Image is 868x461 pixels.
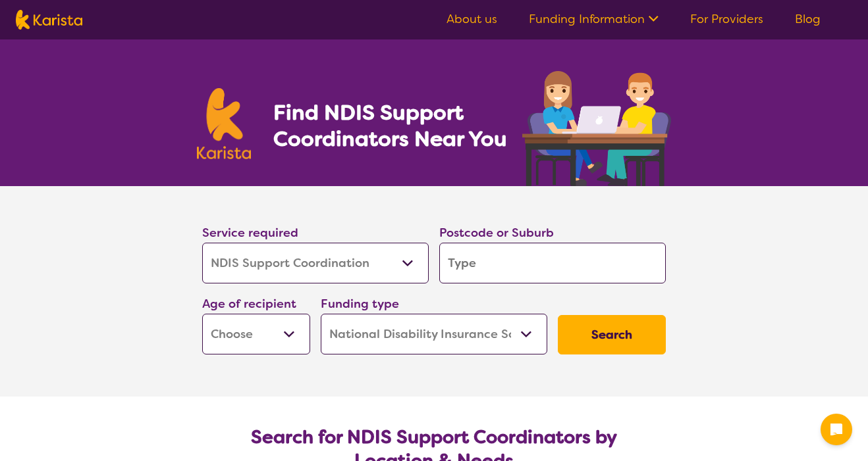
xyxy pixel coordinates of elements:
[795,11,821,27] a: Blog
[690,11,763,27] a: For Providers
[321,296,399,312] label: Funding type
[202,296,296,312] label: Age of recipient
[439,243,666,283] input: Type
[522,71,671,186] img: support-coordination
[529,11,659,27] a: Funding Information
[447,11,497,27] a: About us
[202,225,298,241] label: Service required
[558,315,666,354] button: Search
[16,10,82,30] img: Karista logo
[197,88,251,159] img: Karista logo
[273,99,517,152] h1: Find NDIS Support Coordinators Near You
[439,225,554,241] label: Postcode or Suburb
